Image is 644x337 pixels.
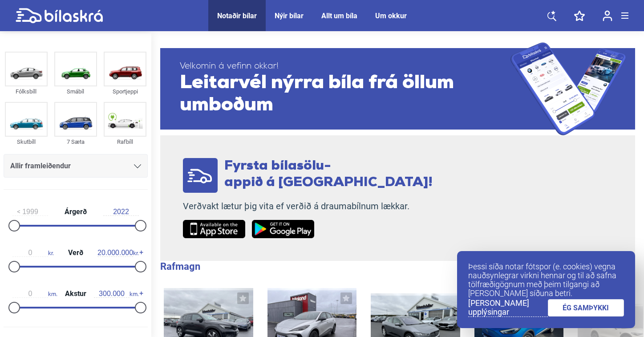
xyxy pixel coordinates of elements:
[468,299,548,317] a: [PERSON_NAME] upplýsingar
[375,12,407,20] a: Um okkur
[468,262,624,298] p: Þessi síða notar fótspor (e. cookies) vegna nauðsynlegrar virkni hennar og til að safna tölfræðig...
[94,290,139,298] span: km.
[63,290,89,297] span: Akstur
[54,137,97,147] div: 7 Sæta
[10,160,71,172] span: Allir framleiðendur
[183,201,433,212] p: Verðvakt lætur þig vita ef verðið á draumabílnum lækkar.
[160,261,200,272] b: Rafmagn
[5,137,48,147] div: Skutbíll
[104,86,146,97] div: Sportjeppi
[160,42,635,135] a: Velkomin á vefinn okkar!Leitarvél nýrra bíla frá öllum umboðum
[321,12,357,20] a: Allt um bíla
[224,159,433,190] span: Fyrsta bílasölu- appið á [GEOGRAPHIC_DATA]!
[180,72,510,117] span: Leitarvél nýrra bíla frá öllum umboðum
[54,86,97,97] div: Smábíl
[104,137,146,147] div: Rafbíll
[97,249,139,257] span: kr.
[5,86,48,97] div: Fólksbíll
[548,299,624,317] a: ÉG SAMÞYKKI
[275,12,304,20] a: Nýir bílar
[66,249,85,256] span: Verð
[62,208,89,215] span: Árgerð
[12,290,57,298] span: km.
[12,249,54,257] span: kr.
[180,61,510,72] span: Velkomin á vefinn okkar!
[217,12,257,20] a: Notaðir bílar
[603,10,612,21] img: user-login.svg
